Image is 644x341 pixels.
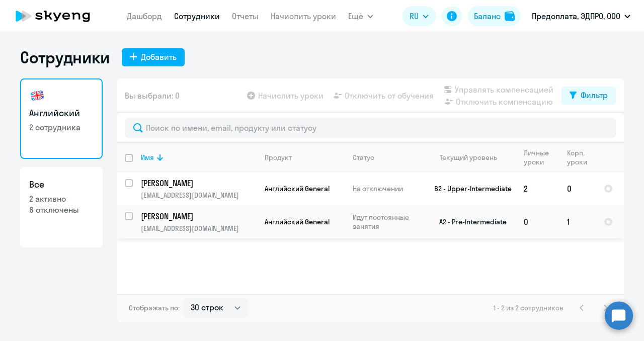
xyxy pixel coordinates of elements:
img: english [29,88,45,104]
button: Предоплата, ЭДПРО, ООО [527,4,635,28]
button: Фильтр [561,87,616,105]
span: Английский General [265,184,330,193]
h1: Сотрудники [20,47,110,67]
a: Сотрудники [174,11,220,21]
div: Продукт [265,153,292,162]
span: Отображать по: [129,303,180,312]
p: 2 сотрудника [29,122,94,133]
span: Ещё [348,10,363,22]
div: Личные уроки [524,148,552,166]
td: 1 [559,205,596,238]
h3: Английский [29,107,94,120]
button: Балансbalance [468,6,521,26]
p: [EMAIL_ADDRESS][DOMAIN_NAME] [141,191,256,200]
span: 1 - 2 из 2 сотрудников [494,303,563,312]
a: [PERSON_NAME] [141,178,256,189]
span: RU [410,10,419,22]
p: [EMAIL_ADDRESS][DOMAIN_NAME] [141,224,256,233]
td: 0 [559,172,596,205]
p: Идут постоянные занятия [353,213,422,231]
p: 2 активно [29,193,94,204]
td: 2 [516,172,559,205]
span: Английский General [265,217,330,226]
p: 6 отключены [29,204,94,215]
div: Корп. уроки [567,148,589,166]
div: Статус [353,153,422,162]
div: Фильтр [581,89,608,101]
div: Имя [141,153,154,162]
div: Корп. уроки [567,148,595,166]
div: Баланс [474,10,501,22]
td: 0 [516,205,559,238]
div: Добавить [141,51,177,63]
td: A2 - Pre-Intermediate [422,205,516,238]
td: B2 - Upper-Intermediate [422,172,516,205]
p: На отключении [353,184,422,193]
div: Текущий уровень [430,153,515,162]
span: Вы выбрали: 0 [125,90,180,102]
button: Добавить [122,48,185,66]
div: Имя [141,153,256,162]
a: [PERSON_NAME] [141,211,256,222]
a: Дашборд [127,11,162,21]
img: balance [505,11,515,21]
p: [PERSON_NAME] [141,211,255,222]
button: Ещё [348,6,373,26]
div: Личные уроки [524,148,558,166]
p: [PERSON_NAME] [141,178,255,189]
input: Поиск по имени, email, продукту или статусу [125,118,616,138]
div: Продукт [265,153,344,162]
div: Текущий уровень [440,153,497,162]
a: Английский2 сотрудника [20,78,103,159]
button: RU [403,6,436,26]
div: Статус [353,153,374,162]
a: Все2 активно6 отключены [20,167,103,247]
p: Предоплата, ЭДПРО, ООО [532,10,620,22]
h3: Все [29,178,94,191]
a: Начислить уроки [271,11,336,21]
a: Отчеты [232,11,259,21]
